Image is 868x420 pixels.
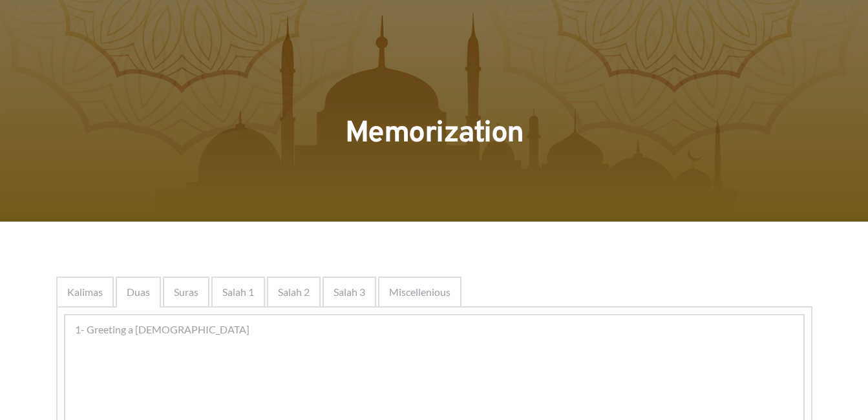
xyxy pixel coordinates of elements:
[127,284,150,300] span: Duas
[174,284,198,300] span: Suras
[345,115,524,153] span: Memorization
[75,322,249,337] span: 1- Greeting a [DEMOGRAPHIC_DATA]
[333,284,365,300] span: Salah 3
[222,284,254,300] span: Salah 1
[67,284,103,300] span: Kalimas
[389,284,450,300] span: Miscellenious
[278,284,310,300] span: Salah 2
